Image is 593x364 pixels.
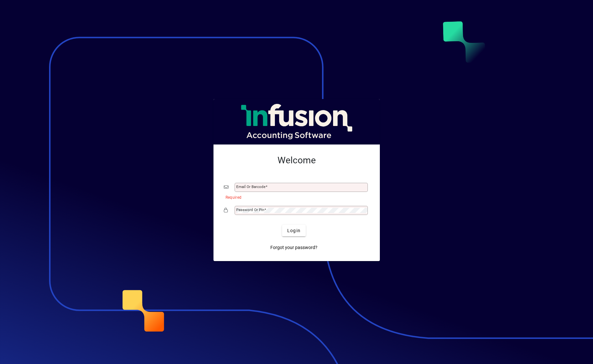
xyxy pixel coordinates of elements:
[224,155,369,166] h2: Welcome
[270,244,317,251] span: Forgot your password?
[236,207,264,212] mat-label: Password or Pin
[268,242,320,253] a: Forgot your password?
[236,184,265,189] mat-label: Email or Barcode
[287,227,301,234] span: Login
[226,194,364,200] mat-error: Required
[282,225,306,236] button: Login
